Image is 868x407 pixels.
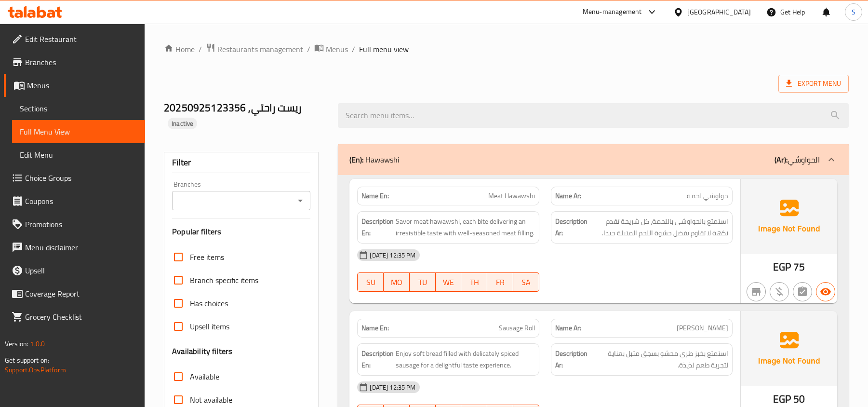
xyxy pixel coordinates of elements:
strong: Description Ar: [555,348,588,371]
span: Export Menu [786,78,841,90]
span: Inactive [168,119,197,128]
strong: Name Ar: [555,323,581,333]
a: Promotions [4,213,145,236]
span: Menus [326,43,348,55]
div: Menu-management [583,6,642,18]
span: TH [465,275,483,289]
button: MO [384,272,410,292]
a: Coverage Report [4,282,145,305]
span: Coupons [25,195,137,207]
strong: Name En: [361,323,389,333]
b: (En): [349,152,363,167]
a: Menu disclaimer [4,236,145,259]
span: Sections [20,103,137,114]
span: Menus [27,80,137,91]
span: TU [414,275,432,289]
span: Grocery Checklist [25,311,137,323]
h2: ريست راحتي, 20250925123356 [164,101,326,130]
nav: breadcrumb [164,43,849,55]
p: Hawawshi [349,154,399,165]
a: Support.OpsPlatform [5,364,66,376]
span: Full menu view [359,43,409,55]
span: Enjoy soft bread filled with delicately spiced sausage for a delightful taste experience. [396,348,534,371]
li: / [307,43,310,55]
span: Upsell items [190,321,229,332]
span: 75 [793,258,805,276]
span: FR [491,275,509,289]
a: Edit Menu [12,143,145,166]
button: FR [487,272,513,292]
img: Ae5nvW7+0k+MAAAAAElFTkSuQmCC [741,179,837,254]
span: Upsell [25,265,137,276]
a: Menus [314,43,348,55]
span: Free items [190,251,224,263]
li: / [199,43,202,55]
span: Choice Groups [25,172,137,184]
li: / [352,43,355,55]
span: SU [361,275,380,289]
span: SA [517,275,535,289]
button: Not branch specific item [747,282,766,301]
img: Ae5nvW7+0k+MAAAAAElFTkSuQmCC [741,311,837,386]
button: Available [816,282,835,301]
a: Grocery Checklist [4,305,145,328]
span: Sausage Roll [499,323,535,333]
button: TH [461,272,487,292]
span: Promotions [25,218,137,230]
span: Restaurants management [217,43,303,55]
span: Menu disclaimer [25,242,137,253]
button: WE [436,272,462,292]
div: Inactive [168,118,197,129]
span: Savor meat hawawshi, each bite delivering an irresistible taste with well-seasoned meat filling. [396,216,534,239]
button: TU [410,272,436,292]
span: استمتع بالحواوشي باللحمة، كل شريحة تقدم نكهة لا تقاوم بفضل حشوة اللحم المتبلة جيدا. [589,216,728,239]
span: S [852,7,855,17]
span: Full Menu View [20,126,137,137]
strong: Description Ar: [555,216,588,239]
span: استمتع بخبز طري محشو بسجق متبل بعناية لتجربة طعم لذيذة. [590,348,728,371]
span: MO [387,275,406,289]
a: Home [164,43,195,55]
span: WE [440,275,458,289]
span: Branch specific items [190,274,258,286]
a: Choice Groups [4,166,145,190]
strong: Description En: [361,216,394,239]
span: EGP [773,258,791,276]
a: Restaurants management [206,43,303,55]
a: Upsell [4,259,145,282]
span: Has choices [190,298,228,309]
strong: Description En: [361,348,394,371]
a: Menus [4,74,145,97]
span: [PERSON_NAME] [677,323,728,333]
span: [DATE] 12:35 PM [366,251,419,260]
span: Version: [5,338,28,350]
span: 1.0.0 [30,338,45,350]
strong: Name En: [361,191,389,201]
span: Edit Menu [20,149,137,161]
a: Coupons [4,190,145,213]
span: Meat Hawawshi [488,191,535,201]
div: [GEOGRAPHIC_DATA] [687,7,751,17]
h3: Popular filters [172,226,310,237]
p: الحواوشي [775,154,820,165]
div: Filter [172,152,310,173]
strong: Name Ar: [555,191,581,201]
a: Branches [4,51,145,74]
h3: Availability filters [172,346,232,357]
div: (En): Hawawshi(Ar):الحواوشي [338,144,849,175]
a: Sections [12,97,145,120]
a: Edit Restaurant [4,27,145,51]
input: search [338,103,849,128]
span: Not available [190,394,232,406]
button: SU [357,272,384,292]
span: [DATE] 12:35 PM [366,383,419,392]
span: Coverage Report [25,288,137,299]
b: (Ar): [775,152,788,167]
a: Full Menu View [12,120,145,143]
span: حواوشي لحمة [687,191,728,201]
span: Get support on: [5,354,49,366]
button: Open [294,194,307,207]
span: Export Menu [778,75,849,93]
button: SA [513,272,539,292]
span: Branches [25,56,137,68]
